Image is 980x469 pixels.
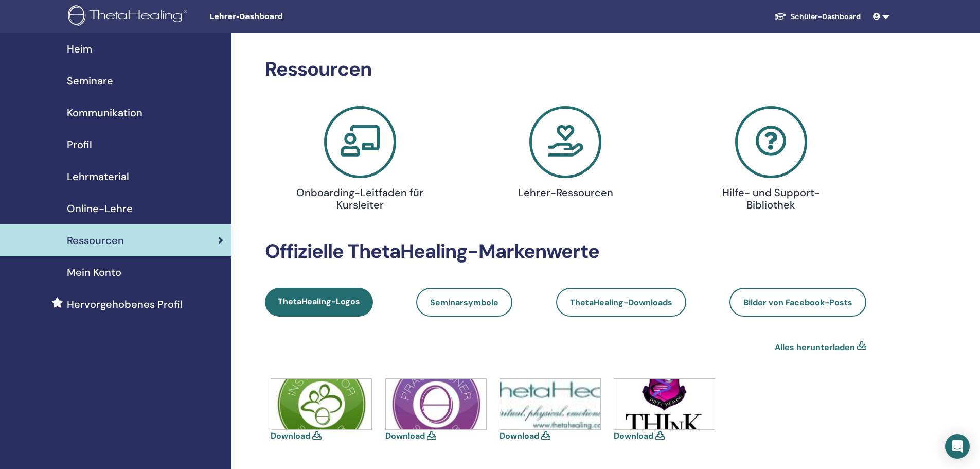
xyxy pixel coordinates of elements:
span: Mein Konto [67,265,121,280]
div: Open Intercom Messenger [945,434,970,459]
a: Seminarsymbole [416,288,512,317]
a: Onboarding-Leitfaden für Kursleiter [263,106,457,215]
span: Online-Lehre [67,201,133,216]
img: logo.png [68,5,191,28]
h2: Ressourcen [265,58,866,81]
span: Seminarsymbole [430,297,498,308]
span: Profil [67,137,92,152]
span: Seminare [67,73,113,89]
a: Schüler-Dashboard [766,7,869,26]
a: Hilfe- und Support-Bibliothek [674,106,868,215]
img: thetahealing-logo-a-copy.jpg [500,379,600,429]
span: Kommunikation [67,105,142,120]
img: graduation-cap-white.svg [774,12,787,21]
span: Lehrer-Dashboard [209,11,364,22]
a: Download [271,430,310,441]
span: Ressourcen [67,233,124,248]
a: Download [385,430,425,441]
h4: Onboarding-Leitfaden für Kursleiter [292,186,427,211]
h4: Hilfe- und Support-Bibliothek [704,186,839,211]
a: Alles herunterladen [775,341,855,354]
a: Bilder von Facebook-Posts [729,288,866,317]
span: Bilder von Facebook-Posts [743,297,852,308]
span: ThetaHealing-Logos [278,296,360,307]
img: think-shield.jpg [614,379,715,429]
img: icons-practitioner.jpg [386,379,486,429]
a: Download [500,430,539,441]
span: Hervorgehobenes Profil [67,297,183,312]
a: Lehrer-Ressourcen [469,106,663,203]
a: ThetaHealing-Downloads [556,288,686,317]
a: ThetaHealing-Logos [265,288,373,317]
span: Heim [67,41,92,57]
img: icons-instructor.jpg [271,379,371,429]
span: Lehrmaterial [67,169,129,184]
span: ThetaHealing-Downloads [570,297,672,308]
h2: Offizielle ThetaHealing-Markenwerte [265,240,866,264]
a: Download [614,430,653,441]
h4: Lehrer-Ressourcen [498,186,633,199]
